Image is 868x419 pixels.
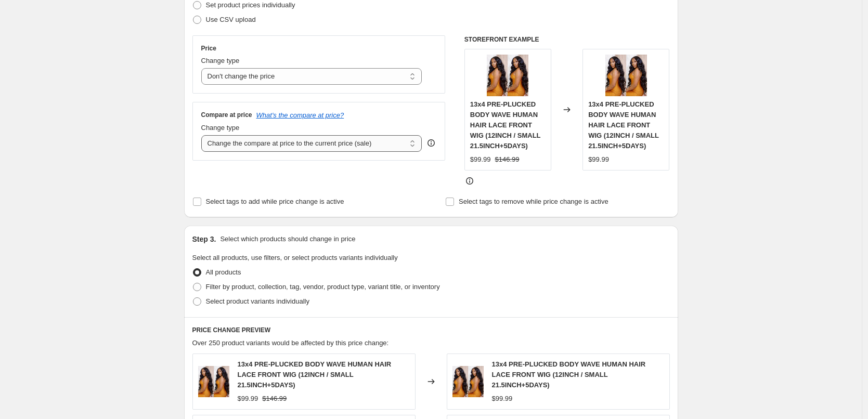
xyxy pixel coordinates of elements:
span: Select tags to remove while price change is active [459,198,608,205]
span: All products [206,268,241,276]
div: $99.99 [492,394,513,404]
span: Change type [201,57,240,64]
img: 13x4-pre-plucked-body-wave-human-hair-lace-front-wig-280_80x.jpg [487,55,528,96]
span: Select product variants individually [206,297,309,305]
span: Over 250 product variants would be affected by this price change: [192,339,389,347]
span: 13x4 PRE-PLUCKED BODY WAVE HUMAN HAIR LACE FRONT WIG (12INCH / SMALL 21.5INCH+5DAYS) [492,360,646,389]
span: 13x4 PRE-PLUCKED BODY WAVE HUMAN HAIR LACE FRONT WIG (12INCH / SMALL 21.5INCH+5DAYS) [238,360,392,389]
p: Select which products should change in price [220,234,355,244]
strike: $146.99 [495,154,520,165]
img: 13x4-pre-plucked-body-wave-human-hair-lace-front-wig-280_80x.jpg [452,366,484,397]
div: help [426,138,436,148]
button: What's the compare at price? [256,111,344,119]
span: Use CSV upload [206,16,256,23]
h3: Compare at price [201,111,252,119]
h3: Price [201,44,216,53]
div: $99.99 [238,394,258,404]
span: Change type [201,124,240,132]
img: 13x4-pre-plucked-body-wave-human-hair-lace-front-wig-280_80x.jpg [605,55,647,96]
h2: Step 3. [192,234,216,244]
span: Set product prices individually [206,1,295,9]
span: Select all products, use filters, or select products variants individually [192,254,398,261]
span: Select tags to add while price change is active [206,198,344,205]
span: 13x4 PRE-PLUCKED BODY WAVE HUMAN HAIR LACE FRONT WIG (12INCH / SMALL 21.5INCH+5DAYS) [588,100,659,150]
img: 13x4-pre-plucked-body-wave-human-hair-lace-front-wig-280_80x.jpg [198,366,229,397]
div: $99.99 [588,154,609,165]
h6: STOREFRONT EXAMPLE [464,35,670,44]
span: 13x4 PRE-PLUCKED BODY WAVE HUMAN HAIR LACE FRONT WIG (12INCH / SMALL 21.5INCH+5DAYS) [470,100,541,150]
strike: $146.99 [262,394,287,404]
div: $99.99 [470,154,491,165]
h6: PRICE CHANGE PREVIEW [192,326,670,334]
span: Filter by product, collection, tag, vendor, product type, variant title, or inventory [206,283,440,291]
